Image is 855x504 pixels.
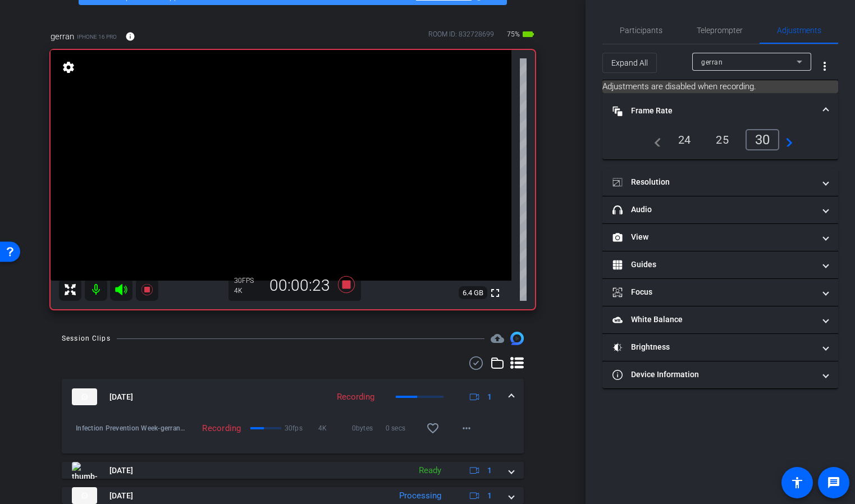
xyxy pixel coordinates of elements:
[318,423,352,434] span: 4K
[62,379,524,415] mat-expansion-panel-header: thumb-nail[DATE]Recording1
[72,487,97,504] img: thumb-nail
[488,286,502,300] mat-icon: fullscreen
[811,53,838,80] button: More Options for Adjustments Panel
[522,28,535,41] mat-icon: battery_std
[72,388,97,405] img: thumb-nail
[51,30,74,43] span: gerran
[460,421,473,435] mat-icon: more_horiz
[648,133,661,146] mat-icon: navigate_before
[612,176,815,188] mat-panel-title: Resolution
[790,476,804,489] mat-icon: accessibility
[602,80,838,93] mat-card: Adjustments are disabled when recording.
[602,129,838,159] div: Frame Rate
[72,462,97,479] img: thumb-nail
[242,277,254,285] span: FPS
[602,196,838,223] mat-expansion-panel-header: Audio
[487,391,492,403] span: 1
[818,59,831,73] mat-icon: more_vert
[612,314,815,326] mat-panel-title: White Balance
[602,169,838,196] mat-expansion-panel-header: Resolution
[413,464,447,477] div: Ready
[602,279,838,306] mat-expansion-panel-header: Focus
[386,423,419,434] span: 0 secs
[701,58,723,66] span: gerran
[62,462,524,479] mat-expansion-panel-header: thumb-nail[DATE]Ready1
[612,286,815,298] mat-panel-title: Focus
[109,391,133,403] span: [DATE]
[234,276,262,285] div: 30
[428,29,494,45] div: ROOM ID: 832728699
[426,421,440,435] mat-icon: favorite_border
[487,490,492,502] span: 1
[612,231,815,243] mat-panel-title: View
[77,33,117,41] span: iPhone 16 Pro
[62,415,524,453] div: thumb-nail[DATE]Recording1
[491,332,504,345] mat-icon: cloud_upload
[602,53,657,73] button: Expand All
[602,334,838,361] mat-expansion-panel-header: Brightness
[620,26,662,34] span: Participants
[491,332,504,345] span: Destinations for your clips
[777,26,821,34] span: Adjustments
[285,423,318,434] span: 30fps
[234,286,262,295] div: 4K
[109,490,133,502] span: [DATE]
[611,52,648,74] span: Expand All
[394,489,447,502] div: Processing
[602,93,838,129] mat-expansion-panel-header: Frame Rate
[602,306,838,333] mat-expansion-panel-header: White Balance
[505,25,522,43] span: 75%
[186,423,246,434] div: Recording
[612,341,815,353] mat-panel-title: Brightness
[602,224,838,251] mat-expansion-panel-header: View
[827,476,840,489] mat-icon: message
[76,423,186,434] span: Infection Prevention Week-gerran-2025-09-02-14-33-02-702-0
[331,391,380,404] div: Recording
[125,31,135,42] mat-icon: info
[510,332,524,345] img: Session clips
[487,465,492,476] span: 1
[602,361,838,388] mat-expansion-panel-header: Device Information
[109,465,133,476] span: [DATE]
[262,276,337,295] div: 00:00:23
[779,133,793,146] mat-icon: navigate_next
[62,487,524,504] mat-expansion-panel-header: thumb-nail[DATE]Processing1
[612,105,815,117] mat-panel-title: Frame Rate
[61,61,76,74] mat-icon: settings
[612,369,815,381] mat-panel-title: Device Information
[697,26,743,34] span: Teleprompter
[612,204,815,216] mat-panel-title: Audio
[62,333,111,344] div: Session Clips
[459,286,487,300] span: 6.4 GB
[612,259,815,271] mat-panel-title: Guides
[352,423,386,434] span: 0bytes
[602,251,838,278] mat-expansion-panel-header: Guides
